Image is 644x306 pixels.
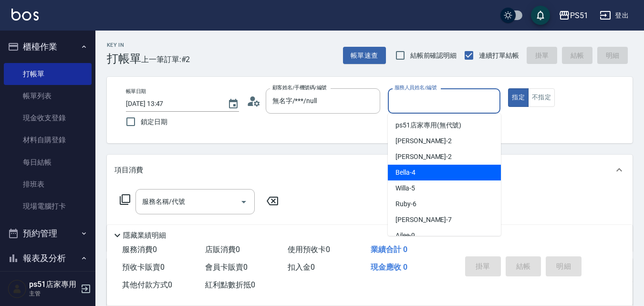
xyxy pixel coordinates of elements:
span: 扣入金 0 [288,263,315,272]
span: 服務消費 0 [122,245,157,254]
span: 會員卡販賣 0 [205,263,248,272]
span: 連續打單結帳 [479,51,519,61]
button: Choose date, selected date is 2025-10-05 [222,93,245,116]
span: 現金應收 0 [371,263,407,272]
span: 業績合計 0 [371,245,407,254]
span: 鎖定日期 [141,117,167,127]
a: 每日結帳 [4,151,92,173]
button: 櫃檯作業 [4,34,92,59]
span: 紅利點數折抵 0 [205,280,255,289]
button: Open [236,194,251,210]
a: 打帳單 [4,63,92,85]
a: 排班表 [4,173,92,195]
button: 登出 [596,7,633,24]
span: 使用預收卡 0 [288,245,330,254]
h2: Key In [107,42,141,48]
span: 預收卡販賣 0 [122,263,165,272]
span: 上一筆訂單:#2 [141,53,190,65]
h3: 打帳單 [107,52,141,65]
div: PS51 [570,10,588,21]
p: 隱藏業績明細 [123,231,166,241]
button: save [531,6,550,25]
span: Ailee -9 [395,231,415,241]
span: [PERSON_NAME] -2 [395,152,452,162]
span: 結帳前確認明細 [410,51,457,61]
img: Logo [11,9,39,21]
input: YYYY/MM/DD hh:mm [126,96,218,112]
span: Willa -5 [395,183,415,193]
span: [PERSON_NAME] -7 [395,215,452,225]
img: Person [8,279,27,298]
button: 帳單速查 [343,47,386,64]
span: Bella -4 [395,168,415,178]
a: 材料自購登錄 [4,129,92,151]
p: 主管 [29,289,78,298]
button: 不指定 [528,88,555,107]
p: 項目消費 [114,165,143,175]
span: ps51店家專用 (無代號) [395,120,461,130]
span: [PERSON_NAME] -2 [395,136,452,146]
span: 店販消費 0 [205,245,240,254]
span: Ruby -6 [395,199,416,209]
label: 服務人員姓名/編號 [395,84,436,91]
a: 現場電腦打卡 [4,195,92,217]
label: 帳單日期 [126,88,146,95]
h5: ps51店家專用 [29,280,78,289]
div: 項目消費 [107,155,633,185]
button: PS51 [555,6,592,25]
label: 顧客姓名/手機號碼/編號 [272,84,327,91]
a: 現金收支登錄 [4,107,92,129]
button: 指定 [508,88,529,107]
span: 其他付款方式 0 [122,280,172,289]
button: 報表及分析 [4,246,92,271]
a: 帳單列表 [4,85,92,107]
button: 預約管理 [4,221,92,246]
